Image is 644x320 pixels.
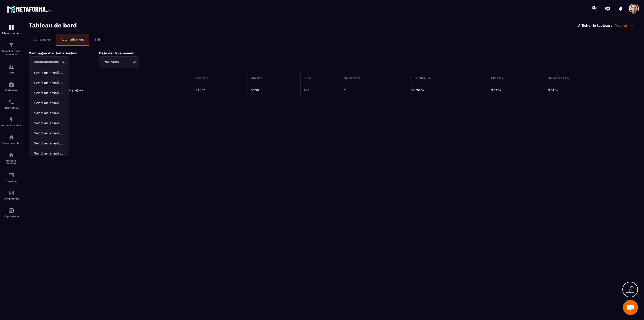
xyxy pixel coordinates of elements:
[248,73,301,83] th: Ouverts
[1,38,21,60] a: formationformationTunnel de vente Site web
[615,23,634,28] p: Mailing
[94,38,101,41] p: SMS
[8,117,14,123] img: automations
[1,186,21,204] a: accountantaccountantComptabilité
[408,83,488,97] td: 36.96 %
[29,22,77,29] h3: Tableau de bord
[1,131,21,148] a: automationsautomationsEspace membre
[99,56,139,68] div: Search for option
[623,300,638,315] div: Mở cuộc trò chuyện
[301,83,341,97] td: 452
[1,71,21,74] p: CRM
[488,73,545,83] th: Clics (%)
[37,86,190,94] div: Total des campagnes
[1,197,21,200] p: Comptabilité
[34,73,193,83] th: Campagne / Sujet
[1,180,21,182] p: E-mailing
[248,83,301,97] td: 5206
[61,38,84,41] p: Automatisations
[488,83,545,97] td: 3.21 %
[8,152,14,158] img: social-network
[1,95,21,113] a: schedulerschedulerPlanificateur
[8,190,14,196] img: accountant
[1,32,21,34] p: Tableau de bord
[8,82,14,88] img: automations
[578,23,612,27] p: Afficher le tableau :
[1,78,21,95] a: automationsautomationsWebinaire
[29,51,92,55] p: Campagne d’automatisation
[8,42,14,48] img: formation
[1,215,21,218] p: IA prospects
[341,83,408,97] td: 2
[1,106,21,109] p: Planificateur
[1,60,21,78] a: formationformationCRM
[34,38,51,41] p: Campagnes
[301,73,341,83] th: Clics
[1,169,21,186] a: emailemailE-mailing
[545,73,629,83] th: Désinscrits (%)
[341,73,408,83] th: Désinscrits
[1,113,21,131] a: automationsautomationsAutomatisations
[8,24,14,30] img: formation
[1,159,21,165] p: Réseaux Sociaux
[1,142,21,144] p: Espace membre
[193,83,248,97] td: 14087
[1,148,21,169] a: social-networksocial-networkRéseaux Sociaux
[8,99,14,105] img: scheduler
[8,134,14,140] img: automations
[1,49,21,56] p: Tunnel de vente Site web
[8,208,14,214] img: automations
[193,73,248,83] th: Envoyés
[408,73,488,83] th: Ouverture (%)
[102,59,120,65] span: Par mois
[1,21,21,38] a: formationformationTableau de bord
[545,83,629,97] td: 0.01 %
[8,64,14,70] img: formation
[1,89,21,92] p: Webinaire
[99,51,162,55] p: Date de l’événement
[29,56,69,68] div: Search for option
[8,172,14,178] img: email
[32,59,61,65] input: Search for option
[7,5,52,14] img: logo
[1,124,21,127] p: Automatisations
[120,59,131,65] input: Search for option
